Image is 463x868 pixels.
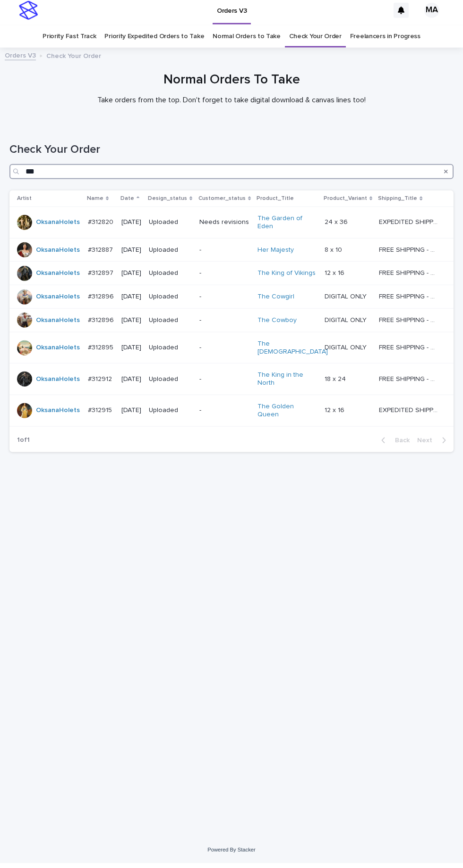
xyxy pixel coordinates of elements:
[257,198,294,208] p: Product_Title
[379,319,440,329] p: FREE SHIPPING - preview in 1-2 business days, after your approval delivery will take 5-10 b.d.
[257,345,328,361] a: The [DEMOGRAPHIC_DATA]
[389,442,410,448] span: Back
[199,348,250,356] p: -
[379,249,440,259] p: FREE SHIPPING - preview in 1-2 business days, after your approval delivery will take 5-10 b.d.
[325,409,346,419] p: 12 x 16
[257,321,297,329] a: The Cowboy
[149,223,192,231] p: Uploaded
[148,198,187,208] p: Design_status
[121,411,141,419] p: [DATE]
[9,77,454,93] h1: Normal Orders To Take
[36,321,80,329] a: OksanaHolets
[199,321,250,329] p: -
[88,409,114,419] p: #312915
[5,54,36,65] a: Orders V3
[325,272,346,282] p: 12 x 16
[413,441,454,449] button: Next
[213,30,281,52] a: Normal Orders to Take
[199,223,250,231] p: Needs revisions
[379,347,440,356] p: FREE SHIPPING - preview in 1-2 business days, after your approval delivery will take 5-10 b.d.
[379,378,440,388] p: FREE SHIPPING - preview in 1-2 business days, after your approval delivery will take 5-10 b.d.
[36,251,80,259] a: OksanaHolets
[88,378,114,388] p: #312912
[378,198,417,208] p: Shipping_Title
[19,6,38,25] img: stacker-logo-s-only.png
[149,321,192,329] p: Uploaded
[9,368,454,400] tr: OksanaHolets #312912#312912 [DATE]Uploaded-The King in the North 18 x 2418 x 24 FREE SHIPPING - p...
[36,274,80,282] a: OksanaHolets
[199,380,250,388] p: -
[289,30,342,52] a: Check Your Order
[379,221,440,231] p: EXPEDITED SHIPPING - preview in 1 business day; delivery up to 5 business days after your approval.
[149,348,192,356] p: Uploaded
[149,298,192,306] p: Uploaded
[9,148,454,161] h1: Check Your Order
[374,441,413,449] button: Back
[9,169,454,184] input: Search
[149,274,192,282] p: Uploaded
[149,251,192,259] p: Uploaded
[199,274,250,282] p: -
[257,274,316,282] a: The King of Vikings
[207,851,255,857] a: Powered By Stacker
[9,313,454,337] tr: OksanaHolets #312896#312896 [DATE]Uploaded-The Cowboy DIGITAL ONLYDIGITAL ONLY FREE SHIPPING - pr...
[9,243,454,266] tr: OksanaHolets #312887#312887 [DATE]Uploaded-Her Majesty 8 x 108 x 10 FREE SHIPPING - preview in 1-...
[379,272,440,282] p: FREE SHIPPING - preview in 1-2 business days, after your approval delivery will take 5-10 b.d.
[257,376,317,392] a: The King in the North
[87,198,103,208] p: Name
[9,433,37,456] p: 1 of 1
[424,8,439,23] div: MA
[257,219,317,235] a: The Garden of Eden
[36,411,80,419] a: OksanaHolets
[88,296,116,306] p: #312896
[88,221,115,231] p: #312820
[325,221,350,231] p: 24 x 36
[43,100,420,109] p: Take orders from the top. Don't forget to take digital download & canvas lines too!
[199,411,250,419] p: -
[199,251,250,259] p: -
[88,249,115,259] p: #312887
[350,30,420,52] a: Freelancers in Progress
[198,198,246,208] p: Customer_status
[257,298,294,306] a: The Cowgirl
[325,296,369,306] p: DIGITAL ONLY
[325,319,369,329] p: DIGITAL ONLY
[120,198,134,208] p: Date
[46,55,101,65] p: Check Your Order
[36,348,80,356] a: OksanaHolets
[104,30,204,52] a: Priority Expedited Orders to Take
[9,399,454,431] tr: OksanaHolets #312915#312915 [DATE]Uploaded-The Golden Queen 12 x 1612 x 16 EXPEDITED SHIPPING - p...
[324,198,367,208] p: Product_Variant
[9,290,454,314] tr: OksanaHolets #312896#312896 [DATE]Uploaded-The Cowgirl DIGITAL ONLYDIGITAL ONLY FREE SHIPPING - p...
[199,298,250,306] p: -
[43,30,96,52] a: Priority Fast Track
[121,348,141,356] p: [DATE]
[257,407,317,423] a: The Golden Queen
[9,337,454,368] tr: OksanaHolets #312895#312895 [DATE]Uploaded-The [DEMOGRAPHIC_DATA] DIGITAL ONLYDIGITAL ONLY FREE S...
[88,319,116,329] p: #312896
[379,296,440,306] p: FREE SHIPPING - preview in 1-2 business days, after your approval delivery will take 5-10 b.d.
[417,442,438,448] span: Next
[36,380,80,388] a: OksanaHolets
[17,198,32,208] p: Artist
[9,211,454,243] tr: OksanaHolets #312820#312820 [DATE]UploadedNeeds revisionsThe Garden of Eden 24 x 3624 x 36 EXPEDI...
[121,251,141,259] p: [DATE]
[36,298,80,306] a: OksanaHolets
[379,409,440,419] p: EXPEDITED SHIPPING - preview in 1 business day; delivery up to 5 business days after your approval.
[325,347,369,356] p: DIGITAL ONLY
[121,380,141,388] p: [DATE]
[149,380,192,388] p: Uploaded
[88,347,115,356] p: #312895
[121,298,141,306] p: [DATE]
[121,223,141,231] p: [DATE]
[36,223,80,231] a: OksanaHolets
[325,249,344,259] p: 8 x 10
[257,251,294,259] a: Her Majesty
[9,266,454,290] tr: OksanaHolets #312897#312897 [DATE]Uploaded-The King of Vikings 12 x 1612 x 16 FREE SHIPPING - pre...
[121,321,141,329] p: [DATE]
[325,378,348,388] p: 18 x 24
[121,274,141,282] p: [DATE]
[149,411,192,419] p: Uploaded
[88,272,115,282] p: #312897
